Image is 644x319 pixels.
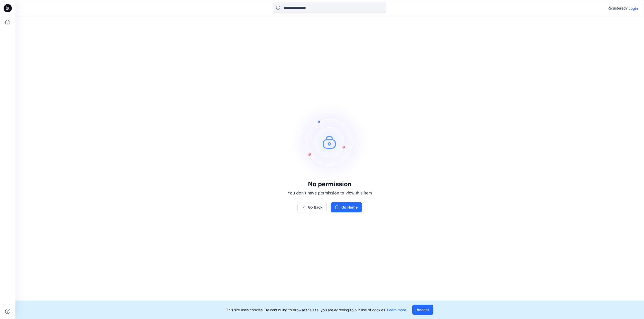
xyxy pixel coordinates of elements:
p: Registered? [608,5,628,11]
p: This site uses cookies. By continuing to browse the site, you are agreeing to our use of cookies. [226,307,406,313]
p: You don't have permission to view this item [287,190,372,196]
p: Login [629,6,638,11]
button: Accept [412,305,433,315]
img: no-perm.svg [291,104,368,181]
h3: No permission [287,181,372,188]
button: Go Home [331,202,362,212]
button: Go Back [297,202,327,212]
a: Learn more [387,308,406,312]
